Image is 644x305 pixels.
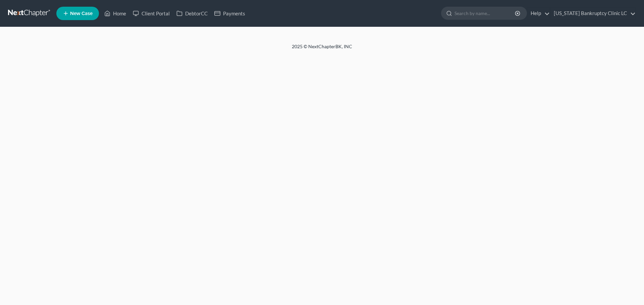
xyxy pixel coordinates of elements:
a: Home [101,7,129,19]
a: Payments [211,7,249,19]
span: New Case [70,11,93,16]
a: Client Portal [129,7,173,19]
div: 2025 © NextChapterBK, INC [131,43,513,55]
a: DebtorCC [173,7,211,19]
a: [US_STATE] Bankruptcy Clinic LC [550,7,636,19]
input: Search by name... [454,7,516,19]
a: Help [527,7,550,19]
